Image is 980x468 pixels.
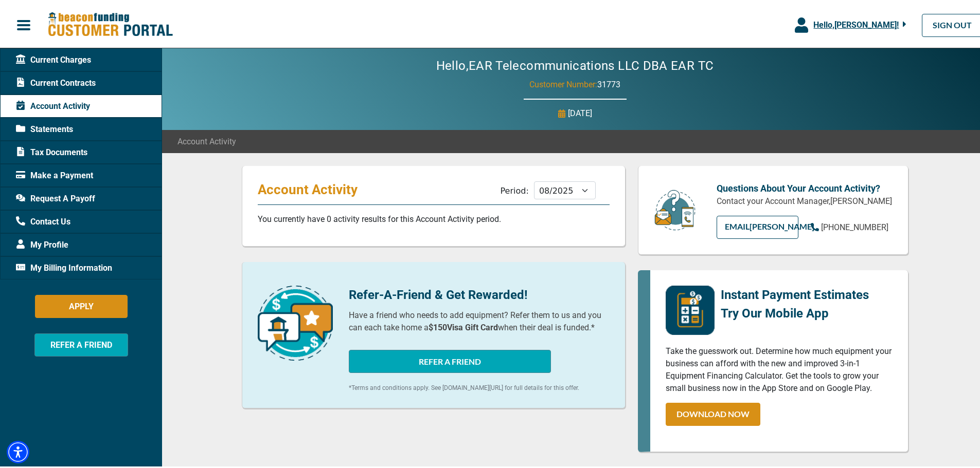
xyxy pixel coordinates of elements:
span: 31773 [597,78,620,87]
span: Make a Payment [16,167,93,180]
p: Take the guesswork out. Determine how much equipment your business can afford with the new and im... [666,343,893,392]
img: refer-a-friend-icon.png [258,284,333,359]
h2: Hello, EAR Telecommunications LLC DBA EAR TC [405,57,745,71]
p: Account Activity [258,179,367,196]
button: REFER A FRIEND [34,331,128,354]
img: mobile-app-logo.png [666,284,715,333]
p: Try Our Mobile App [721,302,869,321]
p: Refer-A-Friend & Get Rewarded! [349,284,610,302]
a: DOWNLOAD NOW [666,401,760,424]
span: Account Activity [177,134,236,146]
button: REFER A FRIEND [349,348,551,371]
a: EMAIL[PERSON_NAME] [717,214,798,237]
p: Contact your Account Manager, [PERSON_NAME] [717,193,893,205]
b: $150 Visa Gift Card [429,321,498,330]
span: Current Contracts [16,75,96,87]
span: Request A Payoff [16,191,95,203]
div: Accessibility Menu [7,439,29,461]
span: My Billing Information [16,260,112,272]
span: Hello, [PERSON_NAME] ! [813,18,899,28]
p: You currently have 0 activity results for this Account Activity period. [258,211,610,223]
span: Customer Number: [529,78,597,87]
button: APPLY [35,293,128,316]
img: Beacon Funding Customer Portal Logo [47,10,173,36]
p: Questions About Your Account Activity? [717,179,893,193]
p: *Terms and conditions apply. See [DOMAIN_NAME][URL] for full details for this offer. [349,381,610,390]
span: Statements [16,121,73,134]
a: [PHONE_NUMBER] [811,219,888,232]
p: Instant Payment Estimates [721,284,869,302]
p: Have a friend who needs to add equipment? Refer them to us and you can each take home a when thei... [349,307,610,332]
span: Contact Us [16,214,70,226]
span: My Profile [16,237,68,249]
span: Tax Documents [16,144,87,157]
p: [DATE] [568,105,592,118]
img: customer-service.png [652,187,698,230]
span: Current Charges [16,52,91,64]
span: Account Activity [16,98,90,110]
span: [PHONE_NUMBER] [821,220,888,230]
label: Period: [501,184,529,194]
